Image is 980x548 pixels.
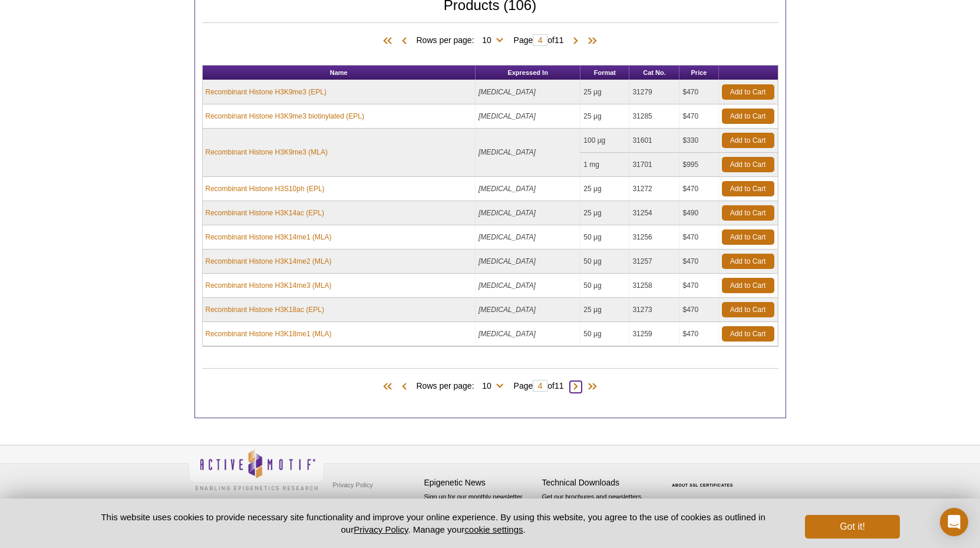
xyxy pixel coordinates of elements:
[580,177,629,201] td: 25 µg
[555,381,564,391] span: 11
[722,302,774,317] a: Add to Cart
[580,153,629,177] td: 1 mg
[206,329,332,339] a: Recombinant Histone H3K18me1 (MLA)
[940,508,968,536] div: Open Intercom Messenger
[542,478,654,488] h4: Technical Downloads
[679,104,718,129] td: $470
[206,256,332,267] a: Recombinant Histone H3K14me2 (MLA)
[629,250,679,274] td: 31257
[580,80,629,104] td: 25 µg
[580,274,629,298] td: 50 µg
[580,65,629,80] th: Format
[629,104,679,129] td: 31285
[580,201,629,225] td: 25 µg
[722,109,774,124] a: Add to Cart
[479,209,536,217] i: [MEDICAL_DATA]
[679,153,718,177] td: $995
[722,254,774,269] a: Add to Cart
[81,511,786,536] p: This website uses cookies to provide necessary site functionality and improve your online experie...
[629,322,679,346] td: 31259
[629,80,679,104] td: 31279
[424,478,536,488] h4: Epigenetic News
[672,483,733,487] a: ABOUT SSL CERTIFICATES
[722,181,774,196] a: Add to Cart
[479,233,536,241] i: [MEDICAL_DATA]
[722,133,774,148] a: Add to Cart
[679,177,718,201] td: $470
[206,232,332,242] a: Recombinant Histone H3K14me1 (MLA)
[424,492,536,532] p: Sign up for our monthly newsletter highlighting recent publications in the field of epigenetics.
[381,35,398,47] span: First Page
[580,250,629,274] td: 50 µg
[206,280,332,291] a: Recombinant Histone H3K14me3 (MLA)
[629,298,679,322] td: 31273
[479,330,536,338] i: [MEDICAL_DATA]
[189,445,324,493] img: Active Motif,
[629,201,679,225] td: 31254
[580,129,629,153] td: 100 µg
[679,201,718,225] td: $490
[354,524,408,534] a: Privacy Policy
[722,84,774,100] a: Add to Cart
[580,225,629,250] td: 50 µg
[206,111,364,122] a: Recombinant Histone H3K9me3 biotinylated (EPL)
[722,157,774,172] a: Add to Cart
[206,87,326,97] a: Recombinant Histone H3K9me3 (EPL)
[629,153,679,177] td: 31701
[479,88,536,96] i: [MEDICAL_DATA]
[580,322,629,346] td: 50 µg
[203,65,476,80] th: Name
[582,35,599,47] span: Last Page
[679,298,718,322] td: $470
[508,34,570,46] span: Page of
[508,380,570,392] span: Page of
[679,80,718,104] td: $470
[542,492,654,522] p: Get our brochures and newsletters, or request them by mail.
[679,322,718,346] td: $470
[660,466,748,492] table: Click to Verify - This site chose Symantec SSL for secure e-commerce and confidential communicati...
[722,278,774,293] a: Add to Cart
[479,306,536,314] i: [MEDICAL_DATA]
[722,205,774,221] a: Add to Cart
[330,494,392,511] a: Terms & Conditions
[464,524,523,534] button: cookie settings
[679,225,718,250] td: $470
[398,381,410,393] span: Previous Page
[330,476,376,494] a: Privacy Policy
[629,274,679,298] td: 31258
[416,379,507,391] span: Rows per page:
[629,177,679,201] td: 31272
[805,515,899,539] button: Got it!
[679,129,718,153] td: $330
[582,381,599,393] span: Last Page
[629,129,679,153] td: 31601
[479,112,536,120] i: [MEDICAL_DATA]
[206,304,324,315] a: Recombinant Histone H3K18ac (EPL)
[679,250,718,274] td: $470
[555,35,564,45] span: 11
[580,298,629,322] td: 25 µg
[398,35,410,47] span: Previous Page
[722,229,774,245] a: Add to Cart
[479,281,536,290] i: [MEDICAL_DATA]
[381,381,398,393] span: First Page
[206,183,325,194] a: Recombinant Histone H3S10ph (EPL)
[206,208,324,218] a: Recombinant Histone H3K14ac (EPL)
[206,147,328,157] a: Recombinant Histone H3K9me3 (MLA)
[570,381,582,393] span: Next Page
[476,65,580,80] th: Expressed In
[479,257,536,265] i: [MEDICAL_DATA]
[580,104,629,129] td: 25 µg
[679,274,718,298] td: $470
[722,326,774,342] a: Add to Cart
[679,65,718,80] th: Price
[629,65,679,80] th: Cat No.
[479,185,536,193] i: [MEDICAL_DATA]
[570,35,582,47] span: Next Page
[416,34,507,45] span: Rows per page:
[629,225,679,250] td: 31256
[479,148,536,156] i: [MEDICAL_DATA]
